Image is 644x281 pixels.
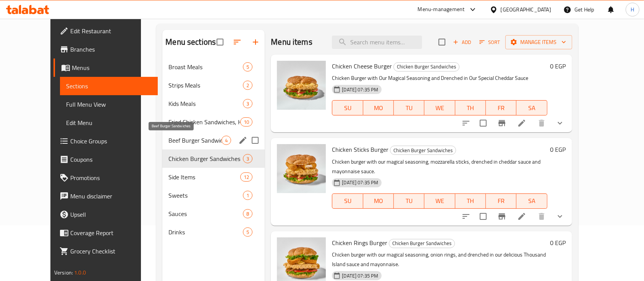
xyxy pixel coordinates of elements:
span: Choice Groups [70,136,152,146]
span: Side Items [168,172,240,182]
p: Chicken burger with our magical seasoning, onion rings, and drenched in our delicious Thousand Is... [332,250,547,269]
span: Kids Meals [168,99,243,108]
a: Choice Groups [53,132,158,150]
span: TH [458,102,483,114]
button: SU [332,100,363,115]
div: items [240,117,252,127]
span: Upsell [70,210,152,219]
button: SA [516,193,547,209]
span: FR [489,102,513,114]
div: Side Items12 [162,168,265,186]
span: Add item [450,36,474,48]
button: Branch-specific-item [493,114,511,132]
span: SU [335,195,360,206]
span: Edit Menu [66,118,152,127]
a: Promotions [53,169,158,187]
button: TU [394,100,424,115]
span: 10 [241,119,252,126]
span: Sauces [168,209,243,218]
button: delete [532,114,551,132]
img: Chicken Sticks Burger [277,144,326,193]
a: Upsell [53,205,158,224]
span: MO [366,102,391,114]
span: Coupons [70,155,152,164]
span: Menu disclaimer [70,192,152,201]
span: [DATE] 07:35 PM [339,272,381,279]
span: Branches [70,45,152,54]
span: 8 [243,210,252,218]
div: Strips Meals2 [162,76,265,94]
span: TU [397,195,421,206]
span: Manage items [511,37,566,47]
button: FR [486,193,516,209]
h6: 0 EGP [550,237,566,248]
div: Fried Chicken Sandwiches, Hot or Cold [168,117,240,127]
span: WE [427,102,452,114]
a: Menus [53,58,158,77]
h2: Menu items [271,36,312,48]
button: Sort [477,36,502,48]
p: Chicken burger with our magical seasoning, mozzarella sticks, drenched in cheddar sauce and mayon... [332,157,547,176]
img: Chicken Cheese Burger [277,61,326,110]
span: Beef Burger Sandwiches [168,136,222,145]
span: 3 [243,155,252,162]
a: Coupons [53,150,158,169]
div: Strips Meals [168,81,243,90]
button: SU [332,193,363,209]
span: Broast Meals [168,62,243,71]
h6: 0 EGP [550,144,566,155]
span: Select to update [475,115,491,131]
div: Kids Meals3 [162,94,265,113]
span: Drinks [168,227,243,237]
button: TH [455,193,486,209]
div: Menu-management [418,5,465,14]
button: sort-choices [457,207,475,226]
span: 1 [243,192,252,199]
span: Sweets [168,191,243,200]
span: Coverage Report [70,228,152,237]
span: FR [489,195,513,206]
span: Chicken Sticks Burger [332,144,388,155]
div: items [243,62,252,71]
button: show more [551,207,569,226]
div: Sauces8 [162,205,265,223]
input: search [332,36,422,49]
span: TH [458,195,483,206]
span: Select to update [475,208,491,224]
a: Edit menu item [517,212,526,221]
span: Version: [54,268,73,278]
span: Chicken Burger Sandwiches [168,154,243,163]
div: items [222,136,231,145]
button: MO [363,193,394,209]
button: show more [551,114,569,132]
button: sort-choices [457,114,475,132]
div: Fried Chicken Sandwiches, Hot or Cold10 [162,113,265,131]
a: Menu disclaimer [53,187,158,205]
span: Full Menu View [66,100,152,109]
span: H [631,5,634,14]
span: Chicken Burger Sandwiches [390,146,456,155]
button: SA [516,100,547,115]
div: items [243,154,252,163]
span: Menus [72,63,152,72]
span: Promotions [70,173,152,182]
div: Chicken Burger Sandwiches [390,146,456,155]
span: Chicken Burger Sandwiches [389,239,455,248]
a: Edit Menu [60,114,158,132]
span: Select section [434,34,450,50]
span: Sections [66,81,152,91]
button: edit [237,135,249,146]
span: 4 [222,137,231,144]
button: FR [486,100,516,115]
div: Chicken Burger Sandwiches [389,239,455,248]
span: 5 [243,229,252,236]
span: Select all sections [212,34,228,50]
button: TH [455,100,486,115]
a: Edit menu item [517,119,526,128]
button: WE [424,193,455,209]
span: Chicken Rings Burger [332,237,387,249]
span: Sort items [474,36,505,48]
div: items [243,227,252,237]
div: items [243,99,252,108]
